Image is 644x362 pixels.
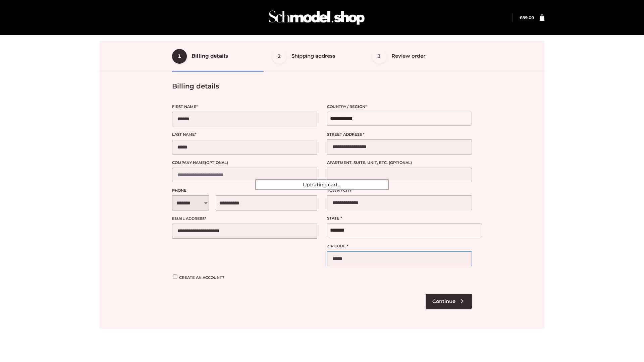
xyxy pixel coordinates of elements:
div: Updating cart... [255,179,389,190]
img: Schmodel Admin 964 [266,4,367,31]
bdi: 89.00 [520,15,534,20]
span: £ [520,15,522,20]
a: £89.00 [520,15,534,20]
